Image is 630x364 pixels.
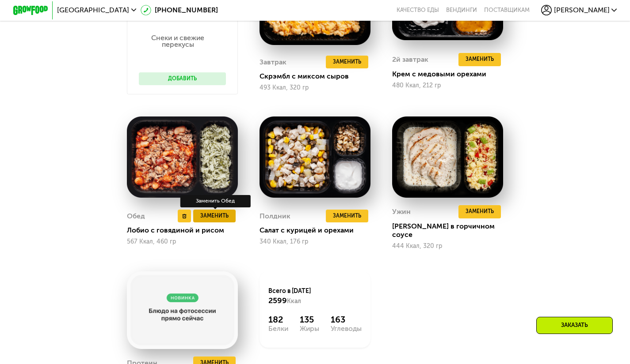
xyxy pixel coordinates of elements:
div: Скрэмбл с миксом сыров [260,72,378,81]
div: 135 [300,315,319,325]
div: Заказать [536,317,613,334]
button: Заменить [458,53,501,66]
span: Заменить [466,55,494,64]
div: Лобио с говядиной и рисом [127,226,245,235]
div: 444 Ккал, 320 гр [392,243,503,250]
div: Салат с курицей и орехами [260,226,378,235]
span: Заменить [333,212,361,221]
div: 480 Ккал, 212 гр [392,82,503,89]
a: [PHONE_NUMBER] [141,5,218,15]
p: Снеки и свежие перекусы [139,34,217,49]
div: Полдник [260,210,290,223]
span: Заменить [333,58,361,67]
div: Жиры [300,325,319,332]
div: Углеводы [331,325,362,332]
button: Заменить [326,210,368,223]
span: Заменить [200,212,229,221]
div: 182 [268,315,288,325]
span: Заменить [466,207,494,216]
button: Заменить [193,210,236,223]
div: Белки [268,325,288,332]
div: 493 Ккал, 320 гр [260,84,370,91]
button: Заменить [326,56,368,69]
span: [PERSON_NAME] [554,7,610,14]
a: Качество еды [397,7,439,14]
span: [GEOGRAPHIC_DATA] [57,7,129,14]
div: 567 Ккал, 460 гр [127,238,238,245]
div: Всего в [DATE] [268,287,362,306]
span: Ккал [287,297,301,305]
a: Вендинги [446,7,477,14]
div: [PERSON_NAME] в горчичном соусе [392,222,510,240]
button: Добавить [139,72,226,86]
div: Завтрак [260,56,286,69]
div: 2й завтрак [392,53,428,66]
div: Ужин [392,205,411,218]
div: 340 Ккал, 176 гр [260,238,370,245]
span: 2599 [268,296,287,305]
div: Крем с медовыми орехами [392,70,510,79]
button: Заменить [458,205,501,218]
div: 163 [331,315,362,325]
div: поставщикам [484,7,530,14]
div: Обед [127,210,145,223]
div: Заменить Обед [180,195,250,207]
